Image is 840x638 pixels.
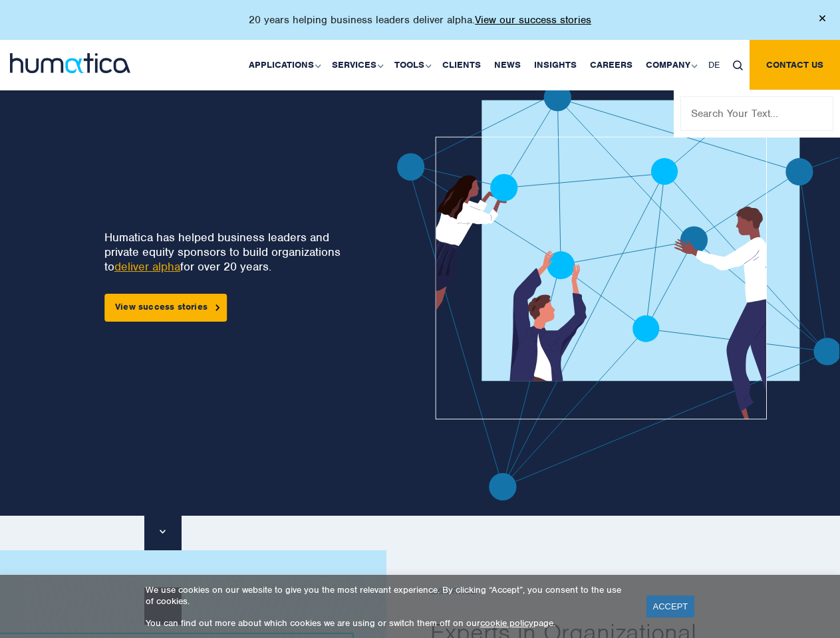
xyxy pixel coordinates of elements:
[146,584,630,607] p: We use cookies on our website to give you the most relevant experience. By clicking “Accept”, you...
[583,40,639,90] a: Careers
[680,96,833,131] input: Search Your Text...
[488,40,527,90] a: News
[750,40,840,90] a: Contact us
[242,40,325,90] a: Applications
[114,259,180,274] a: deliver alpha
[646,595,695,617] a: ACCEPT
[388,40,436,90] a: Tools
[475,13,591,27] a: View our success stories
[215,304,219,310] img: arrowicon
[249,13,591,27] p: 20 years helping business leaders deliver alpha.
[10,53,130,73] img: logo
[104,294,227,322] a: View success stories
[708,59,720,70] span: DE
[733,60,743,70] img: search_icon
[325,40,388,90] a: Services
[527,40,583,90] a: Insights
[436,40,488,90] a: Clients
[104,230,349,274] p: Humatica has helped business leaders and private equity sponsors to build organizations to for ov...
[480,617,533,629] a: cookie policy
[639,40,702,90] a: Company
[146,617,630,629] p: You can find out more about which cookies we are using or switch them off on our page.
[702,40,726,90] a: DE
[160,530,166,534] img: downarrow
